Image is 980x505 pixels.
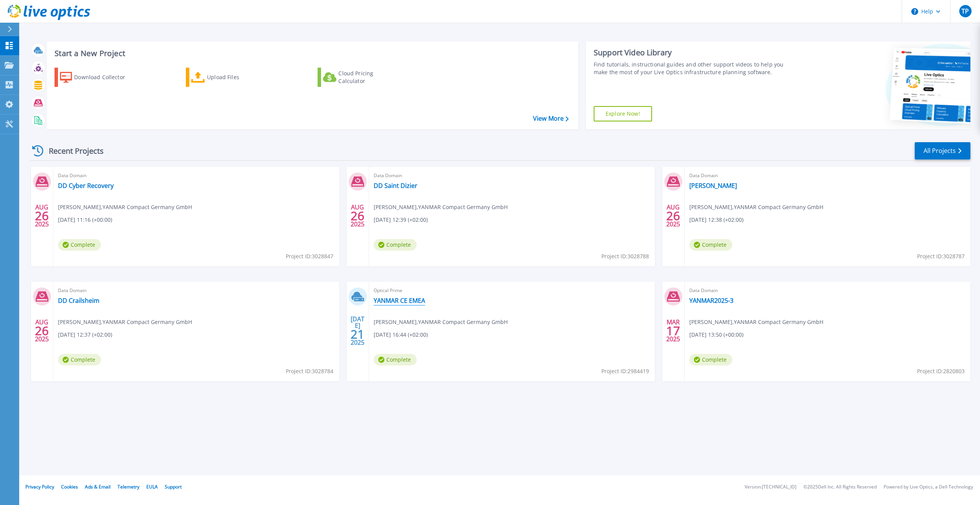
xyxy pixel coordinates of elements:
a: Cookies [61,483,78,490]
span: Project ID: 3028787 [917,252,965,261]
a: All Projects [915,142,970,159]
span: Optical Prime [374,286,650,295]
div: AUG 2025 [35,202,49,230]
a: Upload Files [186,68,271,87]
span: 26 [666,213,680,219]
span: [DATE] 11:16 (+00:00) [58,216,112,224]
a: DD Crailsheim [58,297,99,304]
div: AUG 2025 [350,202,365,230]
span: 17 [666,327,680,334]
span: [PERSON_NAME] , YANMAR Compact Germany GmbH [374,203,508,211]
span: [PERSON_NAME] , YANMAR Compact Germany GmbH [689,203,823,211]
a: Cloud Pricing Calculator [318,68,403,87]
a: Support [165,483,182,490]
span: Data Domain [58,171,334,180]
div: Download Collector [74,70,136,85]
a: Explore Now! [594,106,652,121]
a: EULA [146,483,158,490]
a: View More [533,115,569,122]
div: Find tutorials, instructional guides and other support videos to help you make the most of your L... [594,61,792,76]
span: [DATE] 12:39 (+02:00) [374,216,428,224]
div: AUG 2025 [666,202,680,230]
a: YANMAR2025-3 [689,297,733,304]
a: Telemetry [118,483,139,490]
div: Support Video Library [594,48,792,58]
span: 26 [35,213,49,219]
span: Project ID: 3028784 [286,367,333,375]
span: [DATE] 16:44 (+02:00) [374,331,428,339]
h3: Start a New Project [55,49,568,58]
span: [DATE] 12:37 (+02:00) [58,331,112,339]
span: Project ID: 3028847 [286,252,333,261]
span: [PERSON_NAME] , YANMAR Compact Germany GmbH [58,203,192,211]
a: Download Collector [55,68,140,87]
span: Data Domain [689,171,966,180]
span: Data Domain [58,286,334,295]
span: [PERSON_NAME] , YANMAR Compact Germany GmbH [374,318,508,326]
a: [PERSON_NAME] [689,182,737,189]
div: AUG 2025 [35,317,49,345]
a: Privacy Policy [25,483,54,490]
span: Project ID: 2984419 [601,367,649,375]
span: Data Domain [374,171,650,180]
span: 26 [351,213,364,219]
span: TP [962,8,969,14]
span: 26 [35,327,49,334]
a: DD Saint Dizier [374,182,417,189]
span: Complete [689,239,732,251]
div: MAR 2025 [666,317,680,345]
a: Ads & Email [85,483,111,490]
li: © 2025 Dell Inc. All Rights Reserved [803,485,877,490]
span: Complete [374,239,417,251]
div: Cloud Pricing Calculator [338,70,400,85]
li: Powered by Live Optics, a Dell Technology [884,485,973,490]
span: [PERSON_NAME] , YANMAR Compact Germany GmbH [58,318,192,326]
div: [DATE] 2025 [350,317,365,345]
span: Project ID: 3028788 [601,252,649,261]
span: Complete [689,354,732,365]
div: Upload Files [207,70,268,85]
span: Data Domain [689,286,966,295]
div: Recent Projects [30,141,114,160]
span: [DATE] 13:50 (+00:00) [689,331,743,339]
span: Project ID: 2820803 [917,367,965,375]
span: Complete [58,354,101,365]
li: Version: [TECHNICAL_ID] [745,485,796,490]
a: DD Cyber Recovery [58,182,114,189]
span: [PERSON_NAME] , YANMAR Compact Germany GmbH [689,318,823,326]
span: 21 [351,331,364,337]
span: Complete [58,239,101,251]
a: YANMAR CE EMEA [374,297,425,304]
span: [DATE] 12:38 (+02:00) [689,216,743,224]
span: Complete [374,354,417,365]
